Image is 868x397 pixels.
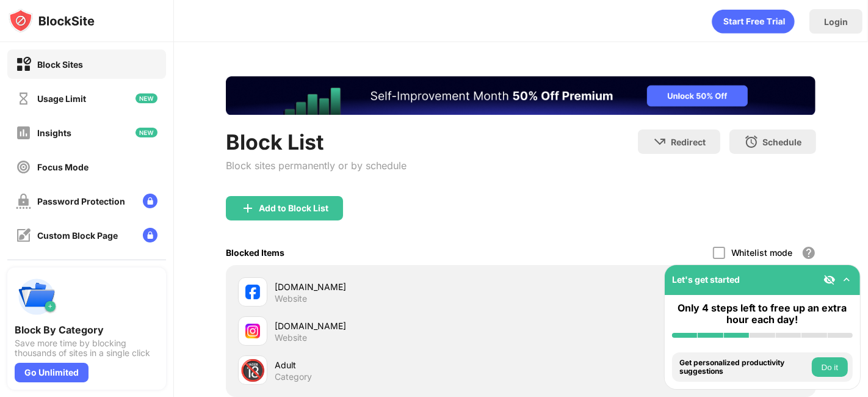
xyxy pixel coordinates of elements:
[679,359,809,376] div: Get personalized productivity suggestions
[37,162,89,172] div: Focus Mode
[37,196,125,206] div: Password Protection
[245,324,260,338] img: favicons
[275,371,312,382] div: Category
[275,293,307,304] div: Website
[16,125,31,140] img: insights-off.svg
[275,359,521,371] div: Adult
[16,228,31,243] img: customize-block-page-off.svg
[37,128,71,138] div: Insights
[672,274,740,285] div: Let's get started
[16,194,31,209] img: password-protection-off.svg
[16,159,31,175] img: focus-off.svg
[712,9,795,34] div: animation
[37,59,83,70] div: Block Sites
[226,76,816,115] iframe: Banner
[15,338,159,358] div: Save more time by blocking thousands of sites in a single click
[15,363,89,382] div: Go Unlimited
[136,93,157,103] img: new-icon.svg
[136,128,157,137] img: new-icon.svg
[143,194,157,208] img: lock-menu.svg
[226,247,284,258] div: Blocked Items
[812,357,848,377] button: Do it
[37,230,118,241] div: Custom Block Page
[731,247,793,258] div: Whitelist mode
[824,16,848,27] div: Login
[9,9,95,33] img: logo-blocksite.svg
[15,275,59,319] img: push-categories.svg
[37,93,86,104] div: Usage Limit
[275,332,307,343] div: Website
[275,280,521,293] div: [DOMAIN_NAME]
[275,319,521,332] div: [DOMAIN_NAME]
[16,91,31,106] img: time-usage-off.svg
[259,203,328,213] div: Add to Block List
[226,129,407,155] div: Block List
[15,324,159,336] div: Block By Category
[762,137,801,147] div: Schedule
[16,57,31,72] img: block-on.svg
[672,302,853,326] div: Only 4 steps left to free up an extra hour each day!
[245,285,260,299] img: favicons
[823,274,836,286] img: eye-not-visible.svg
[671,137,706,147] div: Redirect
[240,358,266,383] div: 🔞
[226,159,407,172] div: Block sites permanently or by schedule
[143,228,157,242] img: lock-menu.svg
[841,274,853,286] img: omni-setup-toggle.svg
